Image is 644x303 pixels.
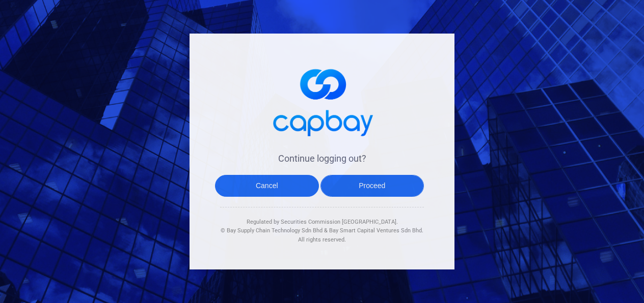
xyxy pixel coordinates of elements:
[215,175,319,197] button: Cancel
[320,175,424,197] button: Proceed
[329,227,423,234] span: Bay Smart Capital Ventures Sdn Bhd.
[221,227,323,234] span: © Bay Supply Chain Technology Sdn Bhd
[220,153,424,165] h4: Continue logging out?
[220,207,424,245] div: Regulated by Securities Commission [GEOGRAPHIC_DATA]. & All rights reserved.
[266,59,378,142] img: logo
